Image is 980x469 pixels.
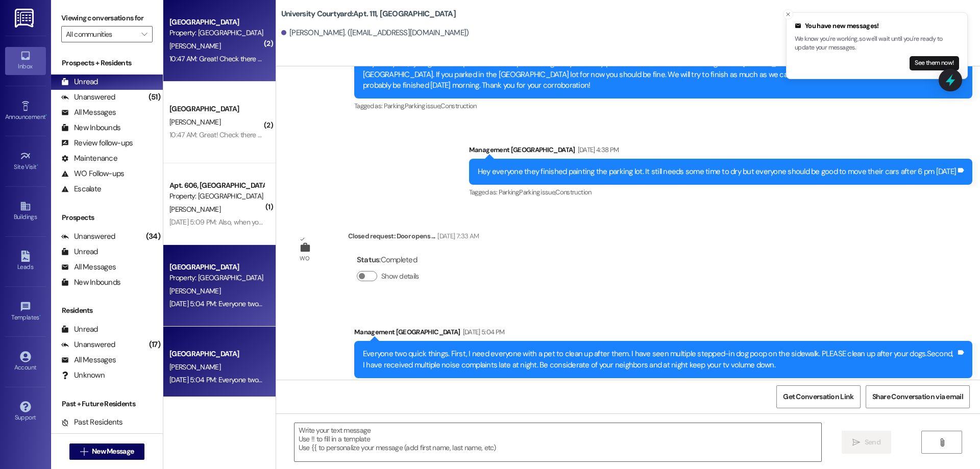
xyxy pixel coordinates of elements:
[852,438,860,447] i: 
[519,188,555,196] span: Parking issue ,
[169,349,264,359] div: [GEOGRAPHIC_DATA]
[363,349,956,371] div: Everyone two quick things. First, I need everyone with a pet to clean up after them. I have seen ...
[469,144,972,159] div: Management [GEOGRAPHIC_DATA]
[575,144,619,155] div: [DATE] 4:38 PM
[15,9,36,28] img: ResiDesk Logo
[61,339,115,350] div: Unanswered
[141,30,147,38] i: 
[384,102,405,110] span: Parking ,
[5,398,46,426] a: Support
[51,399,163,409] div: Past + Future Residents
[795,21,959,31] div: You have new messages!
[61,77,98,87] div: Unread
[783,9,793,19] button: Close toast
[357,255,380,265] b: Status
[460,327,505,337] div: [DATE] 5:04 PM
[61,324,98,335] div: Unread
[61,262,116,273] div: All Messages
[281,28,469,38] div: [PERSON_NAME]. ([EMAIL_ADDRESS][DOMAIN_NAME])
[37,162,38,169] span: •
[45,112,47,119] span: •
[5,147,46,175] a: Site Visit •
[169,41,220,51] span: [PERSON_NAME]
[783,391,853,402] span: Get Conversation Link
[61,122,120,133] div: New Inbounds
[381,271,419,282] label: Show details
[61,168,124,179] div: WO Follow-ups
[61,10,153,26] label: Viewing conversations for
[866,385,970,408] button: Share Conversation via email
[938,438,946,447] i: 
[61,92,115,103] div: Unanswered
[5,248,46,275] a: Leads
[872,391,963,402] span: Share Conversation via email
[51,58,163,68] div: Prospects + Residents
[61,107,116,118] div: All Messages
[169,191,264,202] div: Property: [GEOGRAPHIC_DATA]
[51,305,163,316] div: Residents
[169,362,220,372] span: [PERSON_NAME]
[5,348,46,376] a: Account
[354,98,972,113] div: Tagged as:
[61,231,115,242] div: Unanswered
[169,104,264,114] div: [GEOGRAPHIC_DATA]
[363,58,956,91] div: Hey everyone, I just got off the phone with Campus Parking. They said they prefer if we leave the...
[61,277,120,288] div: New Inbounds
[348,231,479,245] div: Closed request: Door opens ...
[499,188,520,196] span: Parking ,
[66,26,136,42] input: All communities
[146,337,163,353] div: (17)
[143,229,163,244] div: (34)
[61,370,105,381] div: Unknown
[354,327,972,341] div: Management [GEOGRAPHIC_DATA]
[169,54,491,63] div: 10:47 AM: Great! Check there first and if you still don't see it let me know. I will still reach ...
[146,89,163,105] div: (51)
[435,231,479,241] div: [DATE] 7:33 AM
[169,28,264,38] div: Property: [GEOGRAPHIC_DATA]
[354,378,972,393] div: Tagged as:
[776,385,860,408] button: Get Conversation Link
[169,117,220,127] span: [PERSON_NAME]
[478,166,956,177] div: Hey everyone they finished painting the parking lot. It still needs some time to dry but everyone...
[5,47,46,75] a: Inbox
[61,138,133,149] div: Review follow-ups
[405,102,441,110] span: Parking issue ,
[169,217,450,227] div: [DATE] 5:09 PM: Also, when you have the amount, would you be willing to take off the late fees?
[469,185,972,200] div: Tagged as:
[80,448,88,456] i: 
[69,443,145,460] button: New Message
[169,180,264,191] div: Apt. 606, [GEOGRAPHIC_DATA]
[169,286,220,295] span: [PERSON_NAME]
[61,184,101,194] div: Escalate
[61,153,117,164] div: Maintenance
[169,273,264,283] div: Property: [GEOGRAPHIC_DATA]
[39,312,41,319] span: •
[92,446,134,457] span: New Message
[300,253,309,264] div: WO
[5,198,46,225] a: Buildings
[61,417,123,428] div: Past Residents
[281,9,456,19] b: University Courtyard: Apt. 111, [GEOGRAPHIC_DATA]
[169,130,491,139] div: 10:47 AM: Great! Check there first and if you still don't see it let me know. I will still reach ...
[51,212,163,223] div: Prospects
[357,252,423,268] div: : Completed
[169,262,264,273] div: [GEOGRAPHIC_DATA]
[61,246,98,257] div: Unread
[5,298,46,326] a: Templates •
[555,188,591,196] span: Construction
[440,102,476,110] span: Construction
[169,205,220,214] span: [PERSON_NAME]
[865,437,880,448] span: Send
[795,35,959,53] p: We know you're working, so we'll wait until you're ready to update your messages.
[842,431,891,454] button: Send
[169,17,264,28] div: [GEOGRAPHIC_DATA]
[61,355,116,365] div: All Messages
[910,56,959,70] button: See them now!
